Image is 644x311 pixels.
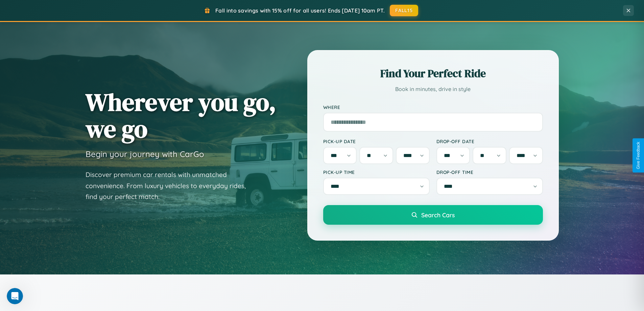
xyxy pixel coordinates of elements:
[436,169,543,175] label: Drop-off Time
[323,169,430,175] label: Pick-up Time
[323,104,543,110] label: Where
[323,84,543,94] p: Book in minutes, drive in style
[86,169,255,202] p: Discover premium car rentals with unmatched convenience. From luxury vehicles to everyday rides, ...
[323,138,430,144] label: Pick-up Date
[215,7,385,14] span: Fall into savings with 15% off for all users! Ends [DATE] 10am PT.
[390,5,418,16] button: FALL15
[86,149,204,159] h3: Begin your journey with CarGo
[421,211,455,219] span: Search Cars
[636,142,641,169] div: Give Feedback
[323,205,543,225] button: Search Cars
[436,138,543,144] label: Drop-off Date
[323,66,543,81] h2: Find Your Perfect Ride
[86,89,276,142] h1: Wherever you go, we go
[7,288,23,304] iframe: Intercom live chat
